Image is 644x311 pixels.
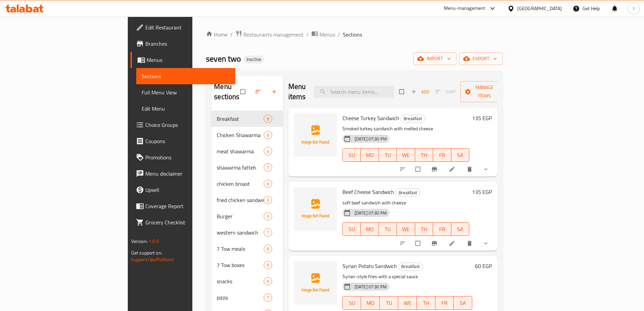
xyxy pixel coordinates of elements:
span: Cheese Turkey Sandwich [342,113,399,123]
span: WE [401,298,414,308]
span: SU [345,150,358,160]
button: TU [379,148,397,162]
div: Menu-management [444,4,485,13]
button: FR [435,296,454,310]
span: Upsell [145,186,230,194]
div: snacks [217,277,263,285]
a: Grocery Checklist [130,214,235,230]
span: Breakfast [399,263,423,270]
span: 7 Tow meals [217,245,263,253]
span: Menu disclaimer [145,170,230,178]
div: 7 Tow boxes6 [211,257,283,273]
img: Beef Cheese Sandwich [294,187,337,230]
div: items [264,293,272,302]
button: export [459,52,503,65]
div: items [264,147,272,155]
span: 6 [264,278,272,285]
button: TH [415,222,433,236]
button: Branch-specific-item [427,236,443,251]
span: FR [438,298,451,308]
button: WE [398,296,417,310]
span: 7 [264,164,272,171]
button: SU [342,148,361,162]
span: import [419,54,451,63]
span: SU [345,224,358,234]
span: Breakfast [396,189,420,197]
span: Edit Restaurant [145,23,230,31]
img: Syrian Potato Sandwich [294,261,337,305]
li: / [306,30,309,39]
div: fried chicken sandwish3 [211,192,283,208]
span: Breakfast [217,115,263,123]
button: FR [433,148,451,162]
button: WE [397,222,415,236]
div: Chicken Shawarma6 [211,127,283,143]
span: Version: [131,237,148,246]
a: Menus [130,52,235,68]
a: Menus [311,30,335,39]
span: FR [436,224,449,234]
span: [DATE] 07:30 PM [352,210,389,216]
button: show more [478,236,495,251]
span: WE [400,224,412,234]
button: import [413,52,456,65]
a: Edit menu item [449,166,457,173]
span: FR [436,150,449,160]
span: I [633,5,634,12]
div: Breakfast [396,188,420,197]
div: western sandwich7 [211,224,283,241]
h6: 135 EGP [472,113,492,123]
span: Manage items [466,83,503,100]
div: chicken broast6 [211,176,283,192]
span: SA [454,150,467,160]
img: Cheese Turkey Sandwich [294,113,337,157]
span: Sort sections [251,84,267,99]
button: delete [462,162,478,177]
a: Choice Groups [130,117,235,133]
button: FR [433,222,451,236]
span: shawarma fatteh [217,163,263,172]
p: Syrian-style fries with a special sauce [342,272,473,281]
span: Select to update [411,163,426,176]
div: items [264,115,272,123]
div: Burger [217,212,263,220]
svg: Show Choices [482,240,489,247]
h2: Menu items [288,82,306,102]
button: SA [451,222,470,236]
span: Chicken Shawarma [217,131,263,139]
div: Breakfast [401,115,425,123]
a: Coupons [130,133,235,149]
div: 7 Tow boxes [217,261,263,269]
a: Coverage Report [130,198,235,214]
div: Burger3 [211,208,283,224]
div: meat shawarma4 [211,143,283,159]
span: MO [363,224,376,234]
div: snacks6 [211,273,283,289]
button: MO [361,296,380,310]
span: 7 [264,229,272,236]
a: Sections [136,68,235,84]
span: Add [411,88,429,96]
span: fried chicken sandwish [217,196,263,204]
h6: 135 EGP [472,187,492,197]
a: Restaurants management [235,30,304,39]
button: SU [342,222,361,236]
span: [DATE] 07:30 PM [352,136,389,142]
span: Beef Cheese Sandwich [342,187,394,197]
button: Manage items [460,81,508,102]
span: SA [456,298,470,308]
div: items [264,212,272,220]
a: Full Menu View [136,84,235,101]
a: Promotions [130,149,235,165]
span: Breakfast [401,115,425,123]
span: Inactive [244,57,264,62]
a: Edit menu item [449,240,457,247]
span: TH [420,298,433,308]
button: TU [380,296,398,310]
button: TU [379,222,397,236]
span: 7 [264,294,272,301]
span: SU [345,298,359,308]
div: [GEOGRAPHIC_DATA] [517,5,562,12]
button: TH [415,148,433,162]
